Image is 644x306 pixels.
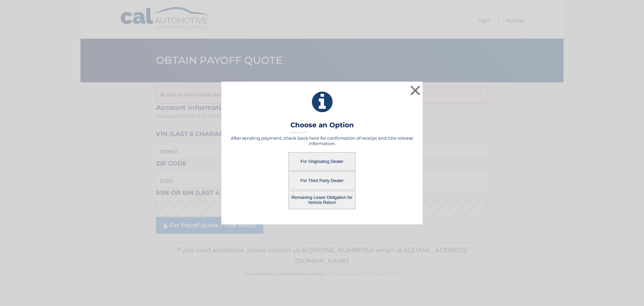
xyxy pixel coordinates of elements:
h3: Choose an Option [290,121,354,133]
button: For Third Party Dealer [288,171,356,190]
button: × [409,84,422,97]
button: For Originating Dealer [288,152,356,171]
button: Remaining Lease Obligation for Vehicle Return [288,191,356,209]
h5: After sending payment, check back here for confirmation of receipt and title release information. [230,135,414,146]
